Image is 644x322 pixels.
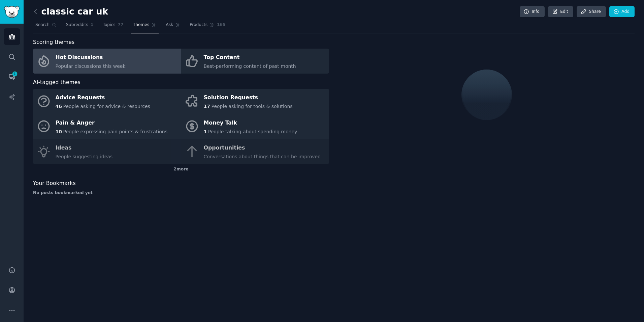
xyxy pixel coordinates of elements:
span: Scoring themes [33,38,74,47]
span: Search [35,22,50,28]
a: Share [577,6,606,18]
a: Products165 [187,20,228,33]
a: Solution Requests17People asking for tools & solutions [181,89,329,114]
span: Themes [133,22,150,28]
img: GummySearch logo [4,6,20,18]
span: People asking for tools & solutions [211,104,292,109]
span: Your Bookmarks [33,179,76,188]
a: Subreddits1 [64,20,96,33]
span: Subreddits [66,22,88,28]
div: Pain & Anger [56,117,168,128]
a: Edit [548,6,573,18]
a: Topics77 [100,20,126,33]
span: Products [190,22,207,28]
div: 2 more [33,164,329,175]
span: Ask [166,22,173,28]
div: Solution Requests [204,92,293,103]
a: Pain & Anger10People expressing pain points & frustrations [33,114,181,139]
span: People expressing pain points & frustrations [63,129,167,134]
a: Money Talk1People talking about spending money [181,114,329,139]
div: Money Talk [204,117,297,128]
span: People talking about spending money [208,129,297,134]
div: Advice Requests [56,92,150,103]
span: AI-tagged themes [33,78,80,87]
span: People asking for advice & resources [63,104,150,109]
span: 165 [217,22,226,28]
a: Search [33,20,59,33]
a: Hot DiscussionsPopular discussions this week [33,49,181,74]
span: 10 [56,129,62,134]
span: 77 [118,22,124,28]
a: Top ContentBest-performing content of past month [181,49,329,74]
span: Topics [103,22,115,28]
div: Hot Discussions [56,52,126,63]
h2: classic car uk [33,6,108,17]
a: 1 [4,69,20,85]
a: Ask [163,20,183,33]
a: Add [609,6,635,18]
span: 17 [204,104,210,109]
span: 1 [91,22,94,28]
div: Top Content [204,52,296,63]
a: Advice Requests46People asking for advice & resources [33,89,181,114]
span: Popular discussions this week [56,63,126,69]
span: Best-performing content of past month [204,63,296,69]
span: 1 [204,129,207,134]
a: Themes [131,20,159,33]
span: 46 [56,104,62,109]
a: Info [520,6,545,18]
div: No posts bookmarked yet [33,190,329,196]
span: 1 [12,72,18,76]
